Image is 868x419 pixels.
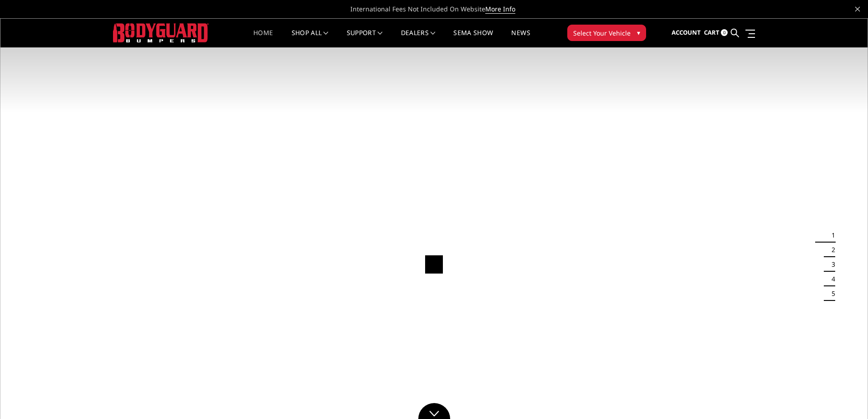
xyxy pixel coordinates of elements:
a: SEMA Show [453,30,493,47]
a: Dealers [401,30,436,47]
button: 5 of 5 [826,286,835,301]
span: 0 [721,29,728,36]
a: Support [347,30,383,47]
a: Cart 0 [704,21,728,45]
button: Select Your Vehicle [567,25,646,41]
a: Account [672,21,701,45]
button: 2 of 5 [826,243,835,257]
a: Click to Down [418,403,450,419]
a: Home [253,30,273,47]
button: 1 of 5 [826,228,835,243]
a: shop all [292,30,329,47]
span: Cart [704,28,719,36]
button: 4 of 5 [826,272,835,286]
span: Account [672,28,701,36]
span: Select Your Vehicle [573,28,631,38]
span: ▾ [637,28,640,37]
button: 3 of 5 [826,257,835,272]
a: More Info [485,5,515,14]
a: News [511,30,530,47]
img: BODYGUARD BUMPERS [113,23,209,42]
